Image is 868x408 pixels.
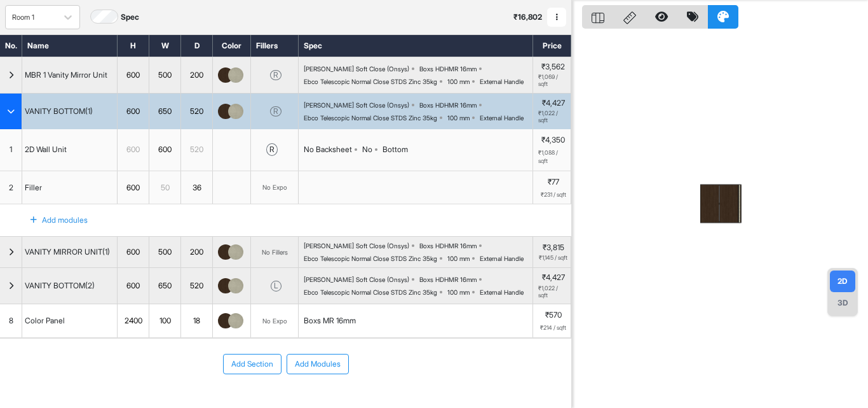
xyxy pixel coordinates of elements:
[181,179,212,196] div: 36
[447,255,470,262] div: 100 mm
[218,244,233,260] img: thumb_11655_SF(2).jpg
[251,35,299,57] div: Fillers
[12,12,50,23] div: Room 1
[262,183,287,192] div: No Expo
[218,67,233,83] img: thumb_11655_SF(2).jpg
[149,179,180,196] div: 50
[383,144,408,155] div: Bottom
[540,323,566,332] span: ₹214 / sqft
[538,110,568,124] span: ₹1,022 / sqft
[299,35,533,57] div: Spec
[223,354,281,374] button: Add Section
[118,104,149,118] div: 600
[447,78,470,85] div: 100 mm
[304,101,409,109] div: [PERSON_NAME] Soft Close (Onsys)
[545,309,562,321] p: ₹570
[538,285,568,299] span: ₹1,022 / sqft
[149,245,180,259] div: 500
[542,273,565,282] p: ₹4,427
[218,104,233,119] img: thumb_11655_SF(2).jpg
[149,35,181,57] div: W
[10,144,12,155] span: 1
[228,104,243,119] img: thumb_2614.jfif
[181,245,212,259] div: 200
[228,244,243,260] img: thumb_2614.jfif
[304,255,437,262] div: Ebco Telescopic Normal Close STDS Zinc 35kg
[539,255,567,262] span: ₹1,145 / sqft
[304,276,409,283] div: [PERSON_NAME] Soft Close (Onsys)
[480,288,524,296] div: External Handle
[9,182,13,193] span: 2
[181,68,212,82] div: 200
[218,278,233,293] img: thumb_11655_SF(2).jpg
[480,255,524,262] div: External Handle
[548,176,559,188] p: ₹77
[538,74,568,88] span: ₹1,069 / sqft
[304,78,437,85] div: Ebco Telescopic Normal Close STDS Zinc 35kg
[22,35,118,57] div: Name
[22,313,67,329] div: Color Panel
[181,104,212,118] div: 520
[181,35,213,57] div: D
[542,99,565,108] p: ₹4,427
[304,144,352,155] div: No Backsheet
[118,35,149,57] div: H
[9,315,13,327] span: 8
[270,70,281,80] div: R
[304,65,409,73] div: [PERSON_NAME] Soft Close (Onsys)
[118,179,149,196] div: 600
[271,281,281,291] div: L
[304,242,409,250] div: [PERSON_NAME] Soft Close (Onsys)
[121,11,139,23] label: Spec
[304,315,356,327] div: Boxs MR 16mm
[304,288,437,296] div: Ebco Telescopic Normal Close STDS Zinc 35kg
[513,11,542,23] p: ₹ 16,802
[543,243,564,252] p: ₹3,815
[218,313,233,328] img: thumb_11655_SF(2).jpg
[419,101,477,109] div: Boxs HDHMR 16mm
[22,279,97,293] div: VANITY BOTTOM(2)
[22,104,95,118] div: VANITY BOTTOM(1)
[538,148,568,165] span: ₹1,088 / sqft
[830,271,855,292] div: 2D
[118,313,149,329] div: 2400
[362,144,372,155] div: No
[287,354,349,374] button: Add Modules
[228,278,243,293] img: thumb_2614.jfif
[181,279,212,293] div: 520
[149,104,180,118] div: 650
[228,313,243,328] img: thumb_2614.jfif
[181,141,212,158] div: 520
[419,242,477,250] div: Boxs HDHMR 16mm
[149,141,180,158] div: 600
[118,279,149,293] div: 600
[118,141,149,158] div: 600
[22,68,110,82] div: MBR 1 Vanity Mirror Unit
[262,316,287,326] div: No Expo
[480,114,524,122] div: External Handle
[541,134,565,146] p: ₹4,350
[118,68,149,82] div: 600
[22,141,69,158] div: 2D Wall Unit
[304,114,437,122] div: Ebco Telescopic Normal Close STDS Zinc 35kg
[541,62,565,71] p: ₹3,562
[149,279,180,293] div: 650
[533,35,571,57] div: Price
[228,67,243,83] img: thumb_2614.jfif
[419,276,477,283] div: Boxs HDHMR 16mm
[181,313,212,329] div: 18
[830,292,855,314] div: 3D
[419,65,477,73] div: Boxs HDHMR 16mm
[149,68,180,82] div: 500
[15,209,88,231] div: Add modules
[270,106,281,116] div: R
[262,248,288,256] div: No Fillers
[447,288,470,296] div: 100 mm
[447,114,470,122] div: 100 mm
[541,190,566,199] span: ₹231 / sqft
[22,245,112,259] div: VANITY MIRROR UNIT(1)
[266,143,278,156] div: r
[149,313,180,329] div: 100
[22,179,44,196] div: Filler
[480,78,524,85] div: External Handle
